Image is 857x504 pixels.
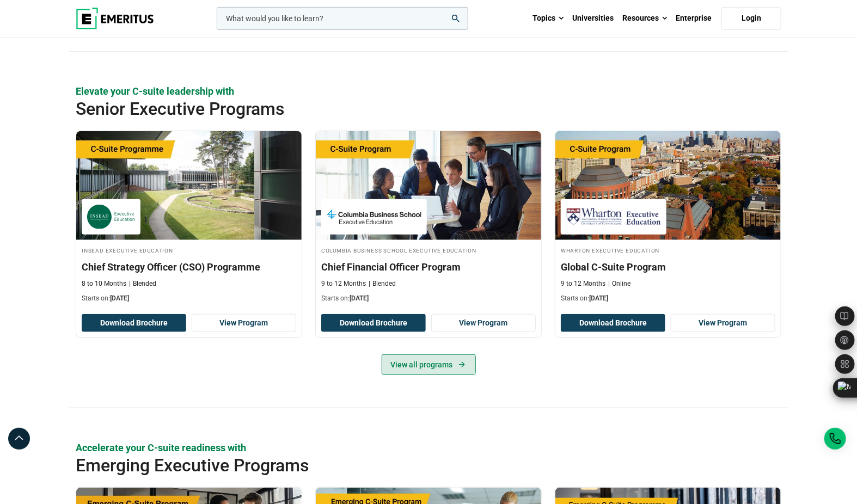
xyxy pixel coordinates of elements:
span: [DATE] [110,294,129,302]
a: View Program [671,314,775,333]
p: Blended [369,279,396,288]
p: 9 to 12 Months [321,279,366,288]
span: [DATE] [350,294,369,302]
p: Accelerate your C-suite readiness with [76,441,781,454]
a: View all programs [382,354,476,375]
img: Chief Strategy Officer (CSO) Programme | Online Leadership Course [76,131,302,240]
img: Chief Financial Officer Program | Online Finance Course [316,131,541,240]
img: Columbia Business School Executive Education [327,205,421,229]
a: Finance Course by Columbia Business School Executive Education - December 8, 2025 Columbia Busine... [316,131,541,309]
img: Global C-Suite Program | Online Leadership Course [555,131,781,240]
p: 8 to 10 Months [82,279,126,288]
h2: Emerging Executive Programs [76,454,711,476]
a: Leadership Course by INSEAD Executive Education - October 14, 2025 INSEAD Executive Education INS... [76,131,302,309]
h4: Wharton Executive Education [561,245,775,255]
p: Starts on: [321,294,536,303]
h4: INSEAD Executive Education [82,245,296,255]
p: Starts on: [82,294,296,303]
a: Login [721,7,781,30]
h2: Senior Executive Programs [76,98,711,120]
input: woocommerce-product-search-field-0 [217,7,468,30]
a: Leadership Course by Wharton Executive Education - December 17, 2025 Wharton Executive Education ... [555,131,781,309]
span: [DATE] [589,294,608,302]
p: Elevate your C-suite leadership with [76,84,781,98]
h3: Chief Strategy Officer (CSO) Programme [82,260,296,274]
p: 9 to 12 Months [561,279,605,288]
p: Starts on: [561,294,775,303]
h3: Global C-Suite Program [561,260,775,274]
a: View Program [431,314,536,333]
img: INSEAD Executive Education [87,205,135,229]
img: Wharton Executive Education [566,205,661,229]
h4: Columbia Business School Executive Education [321,245,536,255]
p: Online [608,279,630,288]
a: View Program [192,314,296,333]
h3: Chief Financial Officer Program [321,260,536,274]
button: Download Brochure [82,314,186,333]
p: Blended [129,279,156,288]
button: Download Brochure [561,314,665,333]
button: Download Brochure [321,314,426,333]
